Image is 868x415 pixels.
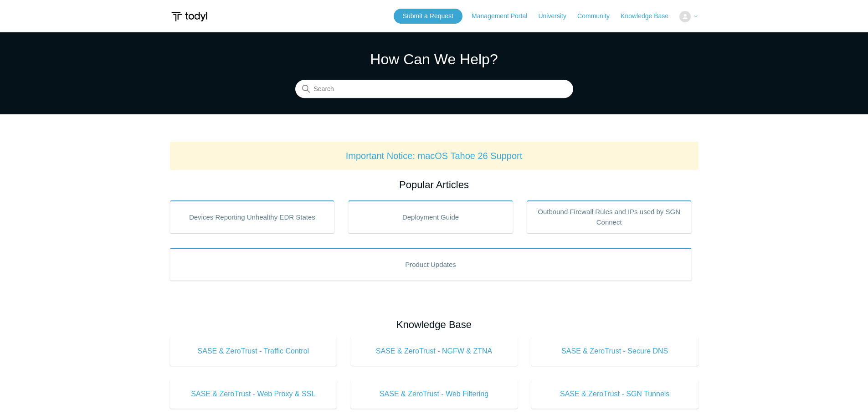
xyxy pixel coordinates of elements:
a: SASE & ZeroTrust - Web Filtering [350,379,518,409]
a: University [538,11,575,21]
a: Important Notice: macOS Tahoe 26 Support [346,151,523,161]
h2: Knowledge Base [170,317,699,332]
span: SASE & ZeroTrust - SGN Tunnels [545,389,685,400]
a: Product Updates [170,248,692,281]
a: Devices Reporting Unhealthy EDR States [170,200,335,233]
span: SASE & ZeroTrust - Web Filtering [364,389,504,400]
a: Management Portal [472,11,536,21]
h2: Popular Articles [170,177,699,192]
a: SASE & ZeroTrust - NGFW & ZTNA [350,337,518,366]
a: Outbound Firewall Rules and IPs used by SGN Connect [527,200,692,233]
a: Submit a Request [394,9,462,24]
a: SASE & ZeroTrust - Web Proxy & SSL [170,379,337,409]
span: SASE & ZeroTrust - Traffic Control [184,346,324,357]
input: Search [295,80,573,98]
a: Deployment Guide [348,200,513,233]
a: Knowledge Base [621,11,678,21]
a: Community [577,11,619,21]
a: SASE & ZeroTrust - Secure DNS [531,337,699,366]
a: SASE & ZeroTrust - SGN Tunnels [531,379,699,409]
img: Todyl Support Center Help Center home page [170,8,209,25]
span: SASE & ZeroTrust - Secure DNS [545,346,685,357]
h1: How Can We Help? [295,48,573,70]
a: SASE & ZeroTrust - Traffic Control [170,337,337,366]
span: SASE & ZeroTrust - NGFW & ZTNA [364,346,504,357]
span: SASE & ZeroTrust - Web Proxy & SSL [184,389,324,400]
